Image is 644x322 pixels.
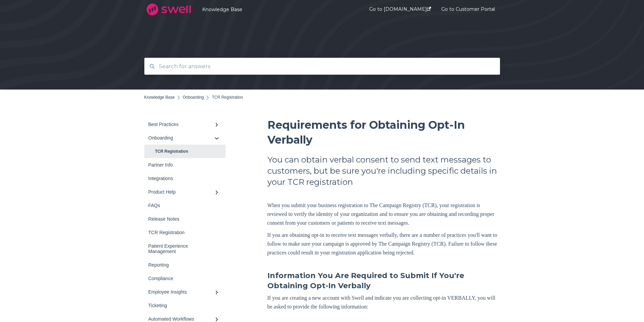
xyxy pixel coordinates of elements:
[267,118,465,146] span: Requirements for Obtaining Opt-In Verbally
[148,203,215,208] div: FAQs
[202,6,349,13] a: Knowledge Base
[148,122,215,127] div: Best Practices
[212,95,243,100] span: TCR Registration
[148,316,215,322] div: Automated Workflows
[144,299,225,312] a: Ticketing
[148,289,215,295] div: Employee Insights
[267,271,500,291] h3: Information You Are Required to Submit If You're Obtaining Opt-In Verbally
[144,95,175,100] a: Knowledge Base
[148,230,215,235] div: TCR Registration
[144,199,225,212] a: FAQs
[148,243,215,254] div: Patient Experience Management
[155,59,490,74] input: Search for answers
[148,162,215,168] div: Partner Info
[183,95,204,100] a: Onboarding
[144,258,225,272] a: Reporting
[148,303,215,308] div: Ticketing
[144,226,225,239] a: TCR Registration
[144,158,225,172] a: Partner Info
[267,294,500,311] p: If you are creating a new account with Swell and indicate you are collecting opt-in VERBALLY, you...
[144,239,225,258] a: Patient Experience Management
[144,272,225,285] a: Compliance
[144,185,225,199] a: Product Help
[144,172,225,185] a: Integrations
[144,212,225,226] a: Release Notes
[267,201,500,227] p: When you submit your business registration to The Campaign Registry (TCR), your registration is r...
[144,118,225,131] a: Best Practices
[267,231,500,257] p: If you are obtaining opt-in to receive text messages verbally, there are a number of practices yo...
[144,285,225,299] a: Employee Insights
[148,189,215,195] div: Product Help
[144,145,225,158] a: TCR Registration
[144,131,225,145] a: Onboarding
[148,216,215,222] div: Release Notes
[144,1,193,18] img: company logo
[148,262,215,268] div: Reporting
[148,176,215,181] div: Integrations
[148,135,215,141] div: Onboarding
[148,276,215,281] div: Compliance
[267,154,500,188] h2: You can obtain verbal consent to send text messages to customers, but be sure you're including sp...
